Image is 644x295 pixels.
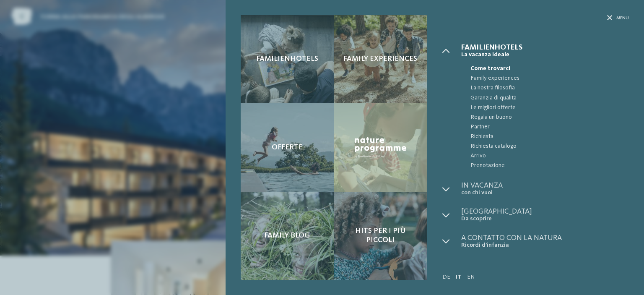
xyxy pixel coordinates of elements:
[461,51,629,58] span: La vacanza ideale
[272,143,303,152] span: Offerte
[461,141,629,151] a: Richiesta catalogo
[461,122,629,132] a: Partner
[461,132,629,141] a: Richiesta
[461,64,629,73] a: Come trovarci
[241,103,334,191] a: Una stupenda vacanza in famiglia a Corvara Offerte
[470,64,629,73] span: Come trovarci
[470,112,629,122] span: Regala un buono
[334,15,427,103] a: Una stupenda vacanza in famiglia a Corvara Family experiences
[470,83,629,93] span: La nostra filosofia
[241,192,334,280] a: Una stupenda vacanza in famiglia a Corvara Family Blog
[461,73,629,83] a: Family experiences
[470,122,629,132] span: Partner
[456,274,461,280] a: IT
[461,208,629,222] a: [GEOGRAPHIC_DATA] Da scoprire
[461,161,629,170] a: Prenotazione
[461,93,629,103] a: Garanzia di qualità
[467,274,475,280] a: EN
[442,274,450,280] a: DE
[470,93,629,103] span: Garanzia di qualità
[241,15,334,103] a: Una stupenda vacanza in famiglia a Corvara Familienhotels
[461,112,629,122] a: Regala un buono
[470,151,629,161] span: Arrivo
[341,227,420,245] span: Hits per i più piccoli
[461,103,629,112] a: Le migliori offerte
[461,234,629,242] span: A contatto con la natura
[334,192,427,280] a: Una stupenda vacanza in famiglia a Corvara Hits per i più piccoli
[461,44,629,58] a: Familienhotels La vacanza ideale
[461,182,629,196] a: In vacanza con chi vuoi
[461,189,629,196] span: con chi vuoi
[616,15,629,21] span: Menu
[353,135,408,160] img: Nature Programme
[461,208,629,215] span: [GEOGRAPHIC_DATA]
[461,44,629,51] span: Familienhotels
[461,242,629,249] span: Ricordi d’infanzia
[461,234,629,249] a: A contatto con la natura Ricordi d’infanzia
[343,55,417,64] span: Family experiences
[470,141,629,151] span: Richiesta catalogo
[461,215,629,222] span: Da scoprire
[470,73,629,83] span: Family experiences
[470,161,629,170] span: Prenotazione
[470,103,629,112] span: Le migliori offerte
[461,151,629,161] a: Arrivo
[334,103,427,191] a: Una stupenda vacanza in famiglia a Corvara Nature Programme
[461,83,629,93] a: La nostra filosofia
[470,132,629,141] span: Richiesta
[264,231,310,240] span: Family Blog
[256,55,318,64] span: Familienhotels
[461,182,629,189] span: In vacanza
